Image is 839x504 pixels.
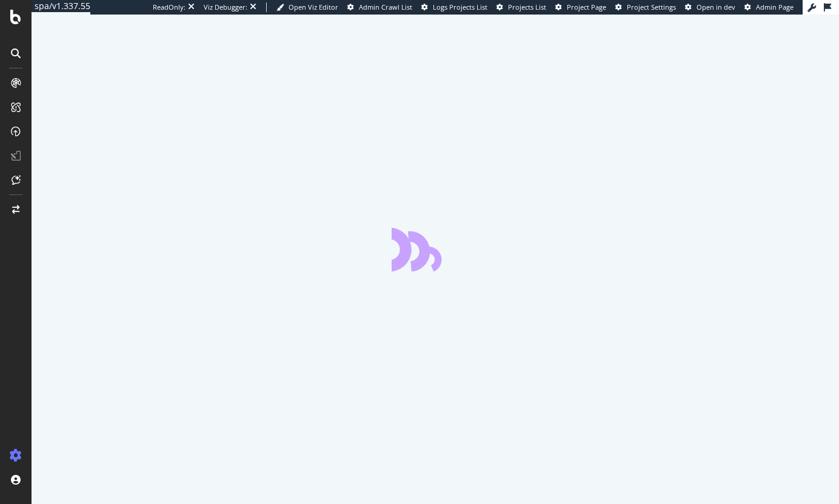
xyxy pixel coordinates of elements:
a: Open in dev [685,2,735,12]
span: Admin Crawl List [359,2,412,12]
div: Viz Debugger: [204,2,247,12]
span: Project Page [567,2,606,12]
span: Open Viz Editor [289,2,338,12]
a: Logs Projects List [421,2,487,12]
span: Projects List [508,2,546,12]
a: Projects List [496,2,546,12]
div: animation [392,228,479,271]
span: Logs Projects List [433,2,487,12]
span: Project Settings [627,2,676,12]
a: Open Viz Editor [276,2,338,12]
a: Admin Page [744,2,794,12]
a: Project Settings [615,2,676,12]
a: Project Page [555,2,606,12]
div: ReadOnly: [153,2,186,12]
span: Open in dev [697,2,735,12]
a: Admin Crawl List [347,2,412,12]
span: Admin Page [756,2,794,12]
